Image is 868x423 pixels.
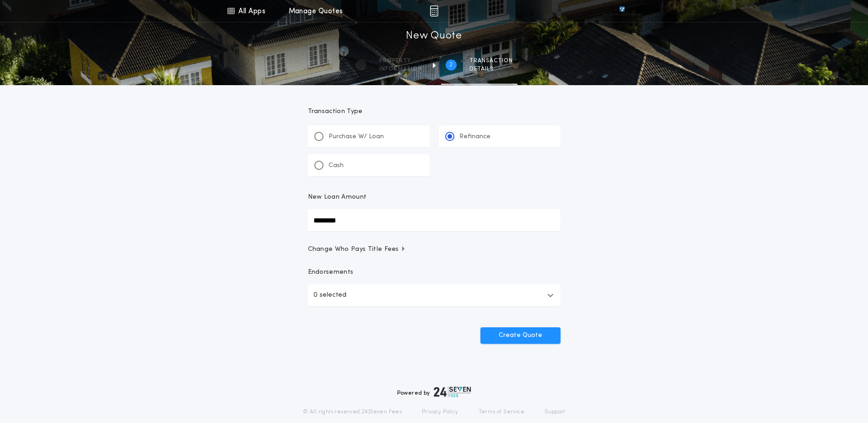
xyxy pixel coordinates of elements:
p: Endorsements [308,268,561,277]
img: img [430,5,438,16]
span: Property [379,57,422,65]
p: Purchase W/ Loan [329,132,384,141]
span: Change Who Pays Title Fees [308,245,406,254]
input: New Loan Amount [308,209,561,231]
a: Support [545,408,565,416]
img: vs-icon [603,6,641,16]
p: © All rights reserved. 24|Seven Fees [303,408,402,416]
p: New Loan Amount [308,193,367,202]
p: Transaction Type [308,107,561,116]
p: 0 selected [313,290,346,301]
button: 0 selected [308,284,561,306]
button: Create Quote [480,327,561,344]
img: logo [434,386,471,397]
button: Change Who Pays Title Fees [308,245,561,254]
p: Cash [329,161,344,170]
a: Privacy Policy [422,408,458,416]
span: Transaction [469,57,513,65]
h1: New Quote [406,29,462,43]
span: details [469,65,513,73]
a: Terms of Service [479,408,524,416]
h2: 2 [449,61,453,69]
p: Refinance [459,132,491,141]
span: information [379,65,422,73]
div: Powered by [397,386,471,397]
